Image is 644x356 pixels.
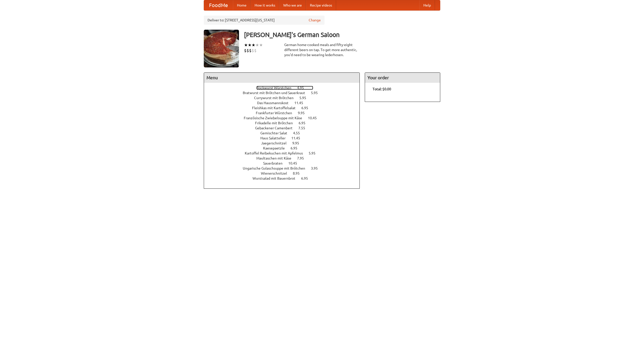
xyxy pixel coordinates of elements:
[291,146,302,150] span: 6.95
[311,166,323,170] span: 3.95
[260,131,309,135] a: Gemischter Salat 4.55
[263,146,290,150] span: Kaesepaetzle
[308,116,322,120] span: 10.45
[252,48,254,53] li: $
[297,156,309,160] span: 7.95
[292,141,304,145] span: 9.95
[255,42,259,48] li: ★
[263,146,307,150] a: Kaesepaetzle 6.95
[243,91,327,95] a: Bratwurst mit Brötchen und Sauerkraut 5.95
[251,0,279,10] a: How it works
[261,141,292,145] span: Jaegerschnitzel
[309,18,321,23] a: Change
[252,106,317,110] a: Fleishkas mit Kartoffelsalat 6.95
[256,156,313,160] a: Maultaschen mit Käse 7.95
[204,0,233,10] a: FoodMe
[243,166,310,170] span: Ungarische Gulaschsuppe mit Brötchen
[244,30,440,40] h3: [PERSON_NAME]'s German Saloon
[298,126,310,130] span: 7.55
[257,101,294,105] span: Das Hausmannskost
[244,42,248,48] li: ★
[293,171,305,175] span: 8.95
[249,48,252,53] li: $
[253,176,300,180] span: Wurstsalad mit Bauernbrot
[255,121,298,125] span: Frikadelle mit Brötchen
[309,151,320,155] span: 5.95
[255,126,314,130] a: Gebackener Camenbert 7.55
[255,126,298,130] span: Gebackener Camenbert
[365,73,440,83] h4: Your order
[263,161,288,165] span: Sauerbraten
[260,136,309,140] a: Haus Salatteller 11.45
[261,141,308,145] a: Jaegerschnitzel 9.95
[293,131,305,135] span: 4.55
[244,116,307,120] span: Französische Zwiebelsuppe mit Käse
[260,131,292,135] span: Gemischter Salat
[252,106,301,110] span: Fleishkas mit Kartoffelsalat
[243,166,327,170] a: Ungarische Gulaschsuppe mit Brötchen 3.95
[301,176,313,180] span: 6.95
[284,42,360,57] div: German home-cooked meals and fifty-eight different beers on tap. To get more authentic, you'd nee...
[204,73,359,83] h4: Menu
[298,111,310,115] span: 9.95
[373,87,391,91] b: Total: $0.00
[260,136,291,140] span: Haus Salatteller
[244,116,326,120] a: Französische Zwiebelsuppe mit Käse 10.45
[297,86,309,90] span: 4.95
[233,0,251,10] a: Home
[252,42,255,48] li: ★
[299,121,310,125] span: 6.95
[288,161,302,165] span: 10.45
[204,16,325,25] div: Deliver to: [STREET_ADDRESS][US_STATE]
[254,96,299,100] span: Currywurst mit Brötchen
[204,30,239,67] img: angular.jpg
[261,171,292,175] span: Wienerschnitzel
[245,151,308,155] span: Kartoffel Reibekuchen mit Apfelmus
[299,96,311,100] span: 5.95
[301,106,313,110] span: 6.95
[244,48,247,53] li: $
[306,0,336,10] a: Recipe videos
[253,176,317,180] a: Wurstsalad mit Bauernbrot 6.95
[256,111,314,115] a: Frankfurter Würstchen 9.95
[291,136,305,140] span: 11.45
[279,0,306,10] a: Who we are
[243,91,310,95] span: Bratwurst mit Brötchen und Sauerkraut
[247,48,249,53] li: $
[248,42,252,48] li: ★
[255,121,315,125] a: Frikadelle mit Brötchen 6.95
[259,42,263,48] li: ★
[294,101,308,105] span: 11.45
[263,161,306,165] a: Sauerbraten 10.45
[256,111,297,115] span: Frankfurter Würstchen
[254,48,257,53] li: $
[245,151,325,155] a: Kartoffel Reibekuchen mit Apfelmus 5.95
[254,96,315,100] a: Currywurst mit Brötchen 5.95
[256,156,296,160] span: Maultaschen mit Käse
[419,0,435,10] a: Help
[311,91,323,95] span: 5.95
[256,86,313,90] a: Bockwurst Würstchen 4.95
[257,101,312,105] a: Das Hausmannskost 11.45
[261,171,309,175] a: Wienerschnitzel 8.95
[256,86,296,90] span: Bockwurst Würstchen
